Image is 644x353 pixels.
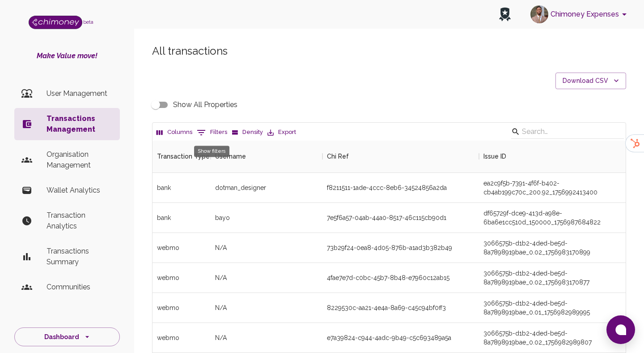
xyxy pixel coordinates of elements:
[83,19,93,25] span: beta
[153,263,211,293] div: webmo
[153,173,211,203] div: bank
[153,140,211,172] div: Transaction Type
[215,333,227,342] span: N/A
[173,99,237,110] span: Show All Properties
[153,293,211,323] div: webmo
[483,140,506,172] div: Issue ID
[555,73,626,89] button: Download CSV
[215,243,227,252] span: N/A
[530,5,548,23] img: avatar
[195,125,229,140] button: Show filters
[157,140,210,172] div: Transaction Type
[47,282,113,293] p: Communities
[327,183,447,192] div: f8211511-1ade-4ccc-8eb6-34524856a2da
[527,3,633,26] button: account of current user
[327,303,446,312] div: 8229530c-aa21-4e4a-8a69-c45c94bf0ff3
[327,213,446,222] div: 7e5f6a57-04ab-44a0-8517-46c115cb90d1
[322,140,479,172] div: Chi Ref
[154,125,195,139] button: Select columns
[229,125,265,139] button: Density
[153,233,211,263] div: webmo
[215,303,227,312] span: N/A
[215,140,246,172] div: Username
[47,210,113,232] p: Transaction Analytics
[47,88,113,99] p: User Management
[47,185,113,196] p: Wallet Analytics
[47,149,113,171] p: Organisation Management
[153,323,211,353] div: webmo
[511,125,624,141] div: Search
[29,16,82,29] img: Logo
[211,140,322,172] div: Username
[14,327,120,347] button: Dashboard
[327,140,349,172] div: Chi Ref
[606,315,635,344] button: Open chat window
[194,146,229,157] div: Show filters
[522,125,610,139] input: Search…
[215,183,266,192] span: dotman_designer
[327,333,451,342] div: e7a39824-c944-4adc-9b49-c5c693489a5a
[47,113,113,135] p: Transactions Management
[47,246,113,267] p: Transactions Summary
[327,273,449,282] div: 4fae7e7d-c0bc-45b7-8b48-e7960c12ab15
[215,213,230,222] span: bayo
[327,243,452,252] div: 73b29f24-0ea8-4d05-876b-a1ad3b382b49
[215,273,227,282] span: N/A
[153,203,211,233] div: bank
[265,125,298,139] button: Export
[152,44,626,58] h5: All transactions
